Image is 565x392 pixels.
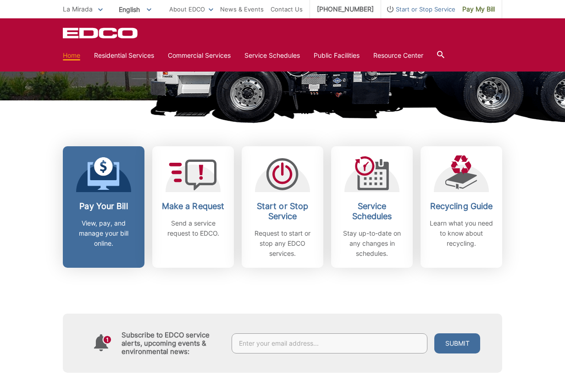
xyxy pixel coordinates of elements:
[434,333,480,353] button: Submit
[220,4,264,14] a: News & Events
[249,228,316,259] p: Request to start or stop any EDCO services.
[122,331,222,356] h4: Subscribe to EDCO service alerts, upcoming events & environmental news:
[338,228,406,259] p: Stay up-to-date on any changes in schedules.
[112,2,158,17] span: English
[94,50,154,61] a: Residential Services
[338,201,406,221] h2: Service Schedules
[427,201,495,211] h2: Recycling Guide
[168,50,231,61] a: Commercial Services
[63,28,139,39] a: EDCD logo. Return to the homepage.
[271,4,303,14] a: Contact Us
[169,4,213,14] a: About EDCO
[331,146,413,268] a: Service Schedules Stay up-to-date on any changes in schedules.
[427,218,495,248] p: Learn what you need to know about recycling.
[159,218,227,238] p: Send a service request to EDCO.
[63,146,144,268] a: Pay Your Bill View, pay, and manage your bill online.
[249,201,316,221] h2: Start or Stop Service
[462,4,495,14] span: Pay My Bill
[232,333,427,353] input: Enter your email address...
[152,146,234,268] a: Make a Request Send a service request to EDCO.
[70,218,138,248] p: View, pay, and manage your bill online.
[244,50,300,61] a: Service Schedules
[314,50,360,61] a: Public Facilities
[63,5,93,13] span: La Mirada
[63,50,80,61] a: Home
[159,201,227,211] h2: Make a Request
[421,146,502,268] a: Recycling Guide Learn what you need to know about recycling.
[373,50,423,61] a: Resource Center
[70,201,138,211] h2: Pay Your Bill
